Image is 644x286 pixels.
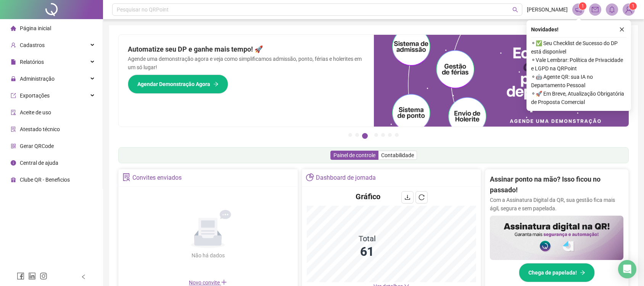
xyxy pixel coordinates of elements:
[381,133,385,137] button: 5
[11,177,16,182] span: gift
[306,173,314,181] span: pie-chart
[609,6,615,13] span: bell
[348,133,352,137] button: 1
[490,174,623,196] h2: Assinar ponto na mão? Isso ficou no passado!
[28,272,36,280] span: linkedin
[528,268,577,277] span: Chega de papelada!
[11,42,16,48] span: user-add
[388,133,392,137] button: 6
[531,73,626,89] span: ⚬ 🤖 Agente QR: sua IA no Departamento Pessoal
[20,42,45,48] span: Cadastros
[581,3,584,9] span: 1
[592,6,599,13] span: mail
[527,5,568,14] span: [PERSON_NAME]
[333,152,375,158] span: Painel de controle
[20,93,50,99] span: Exportações
[137,80,210,88] span: Agendar Demonstração Agora
[11,93,16,98] span: export
[221,279,227,285] span: plus
[531,56,626,73] span: ⚬ Vale Lembrar: Política de Privacidade e LGPD na QRPoint
[316,171,376,184] div: Dashboard de jornada
[618,260,636,278] div: Open Intercom Messenger
[11,143,16,149] span: qrcode
[11,127,16,132] span: solution
[20,143,54,149] span: Gerar QRCode
[490,196,623,213] p: Com a Assinatura Digital da QR, sua gestão fica mais ágil, segura e sem papelada.
[374,133,378,137] button: 4
[20,59,44,65] span: Relatórios
[580,270,585,275] span: arrow-right
[356,191,380,202] h4: Gráfico
[17,272,24,280] span: facebook
[11,26,16,31] span: home
[20,177,70,183] span: Clube QR - Beneficios
[122,173,130,181] span: solution
[132,171,182,184] div: Convites enviados
[81,274,86,279] span: left
[579,2,586,10] sup: 1
[623,4,634,15] img: 67715
[519,263,595,282] button: Chega de papelada!
[189,279,227,286] span: Novo convite
[531,25,559,34] span: Novidades !
[11,110,16,115] span: audit
[20,109,51,115] span: Aceite de uso
[395,133,399,137] button: 7
[531,89,626,106] span: ⚬ 🚀 Em Breve, Atualização Obrigatória de Proposta Comercial
[128,55,365,71] p: Agende uma demonstração agora e veja como simplificamos admissão, ponto, férias e holerites em um...
[20,126,60,132] span: Atestado técnico
[128,44,365,55] h2: Automatize seu DP e ganhe mais tempo! 🚀
[128,75,228,94] button: Agendar Demonstração Agora
[381,152,414,158] span: Contabilidade
[213,81,219,87] span: arrow-right
[20,25,51,31] span: Página inicial
[575,6,582,13] span: notification
[531,39,626,56] span: ⚬ ✅ Seu Checklist de Sucesso do DP está disponível
[619,27,625,32] span: close
[11,59,16,65] span: file
[632,3,634,9] span: 1
[20,160,58,166] span: Central de ajuda
[512,7,518,13] span: search
[11,76,16,81] span: lock
[490,216,623,260] img: banner%2F02c71560-61a6-44d4-94b9-c8ab97240462.png
[40,272,47,280] span: instagram
[362,133,368,139] button: 3
[20,76,55,82] span: Administração
[404,194,411,200] span: download
[173,251,243,260] div: Não há dados
[419,194,425,200] span: reload
[11,160,16,166] span: info-circle
[355,133,359,137] button: 2
[629,2,637,10] sup: Atualize o seu contato no menu Meus Dados
[374,35,629,127] img: banner%2Fd57e337e-a0d3-4837-9615-f134fc33a8e6.png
